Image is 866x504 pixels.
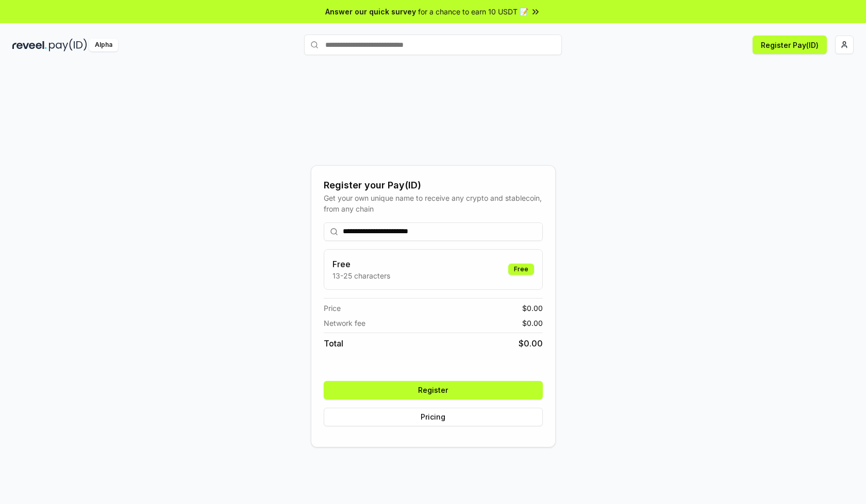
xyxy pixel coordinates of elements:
span: Total [324,337,343,350]
span: Price [324,303,341,314]
div: Alpha [89,39,118,51]
button: Register Pay(ID) [753,36,827,54]
img: pay_id [49,39,87,51]
span: $ 0.00 [522,318,543,328]
span: Network fee [324,318,365,328]
div: Register your Pay(ID) [324,178,543,193]
button: Pricing [324,408,543,426]
span: Answer our quick survey [325,6,416,17]
img: reveel_dark [12,39,47,51]
span: for a chance to earn 10 USDT 📝 [418,6,528,17]
span: $ 0.00 [519,337,543,350]
div: Free [508,264,534,275]
h3: Free [332,258,390,270]
button: Register [324,381,543,399]
p: 13-25 characters [332,270,390,281]
span: $ 0.00 [522,303,543,314]
div: Get your own unique name to receive any crypto and stablecoin, from any chain [324,193,543,214]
